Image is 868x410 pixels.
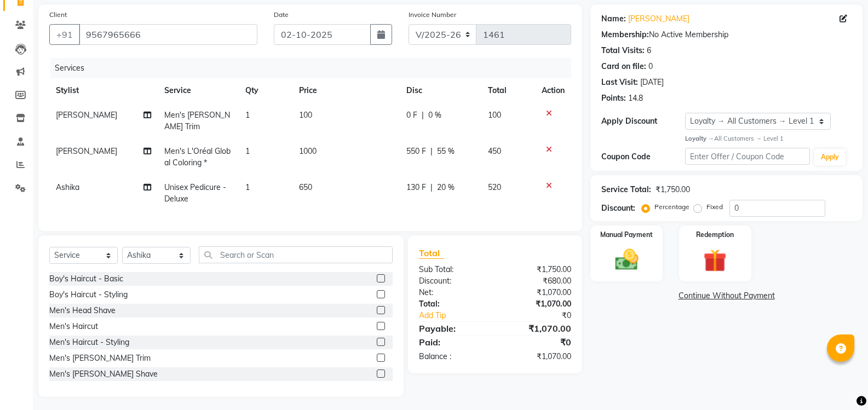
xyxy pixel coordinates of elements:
span: Men's [PERSON_NAME] Trim [164,110,230,131]
span: 1 [245,182,250,192]
div: Membership: [601,29,649,41]
input: Search or Scan [199,246,393,263]
div: ₹1,070.00 [495,287,579,298]
div: Discount: [411,275,495,287]
div: Sub Total: [411,264,495,275]
div: No Active Membership [601,29,852,41]
th: Service [158,78,239,103]
div: Men's Haircut - Styling [49,337,129,348]
div: Coupon Code [601,151,685,163]
th: Action [535,78,571,103]
div: Men's [PERSON_NAME] Trim [49,353,151,364]
span: Unisex Pedicure - Deluxe [164,182,226,204]
span: 650 [299,182,312,192]
span: 0 % [428,109,441,121]
span: Ashika [56,182,79,192]
div: Card on file: [601,61,646,72]
label: Manual Payment [600,230,653,240]
div: 0 [648,61,653,72]
div: [DATE] [640,77,664,88]
div: Balance : [411,351,495,362]
div: Total Visits: [601,45,645,56]
div: ₹1,750.00 [656,184,690,195]
span: Men's L'Oréal Global Coloring * [164,146,231,168]
div: Men's Haircut [49,321,98,332]
label: Fixed [706,202,723,212]
img: _cash.svg [608,246,646,273]
div: Total: [411,298,495,310]
th: Total [481,78,536,103]
div: Name: [601,13,626,25]
button: Apply [814,149,846,165]
a: Add Tip [411,310,509,321]
span: 100 [488,110,501,120]
label: Percentage [654,202,689,212]
div: Last Visit: [601,77,638,88]
span: 0 F [406,109,417,121]
div: All Customers → Level 1 [685,134,852,143]
span: 20 % [437,182,455,193]
span: 1 [245,146,250,156]
span: 130 F [406,182,426,193]
span: Total [419,247,444,259]
div: ₹1,070.00 [495,351,579,362]
th: Price [292,78,400,103]
div: Services [50,58,579,78]
a: [PERSON_NAME] [628,13,689,25]
div: Men's Head Shave [49,305,116,316]
div: Paid: [411,336,495,349]
span: 1000 [299,146,317,156]
th: Qty [239,78,293,103]
span: | [430,182,433,193]
div: 6 [647,45,651,56]
a: Continue Without Payment [593,290,860,302]
div: Men's [PERSON_NAME] Shave [49,368,158,380]
span: 550 F [406,146,426,157]
div: ₹1,750.00 [495,264,579,275]
label: Invoice Number [409,10,456,20]
img: _gift.svg [696,246,734,275]
span: 450 [488,146,501,156]
span: | [430,146,433,157]
input: Search by Name/Mobile/Email/Code [79,24,257,45]
div: Net: [411,287,495,298]
div: Service Total: [601,184,651,195]
div: ₹1,070.00 [495,298,579,310]
div: Boy's Haircut - Basic [49,273,123,285]
span: 55 % [437,146,455,157]
th: Disc [400,78,481,103]
div: Points: [601,93,626,104]
div: ₹0 [509,310,579,321]
div: Payable: [411,322,495,335]
span: 520 [488,182,501,192]
div: Boy's Haircut - Styling [49,289,128,301]
div: Discount: [601,203,635,214]
label: Client [49,10,67,20]
span: 100 [299,110,312,120]
div: ₹680.00 [495,275,579,287]
div: ₹0 [495,336,579,349]
span: [PERSON_NAME] [56,110,117,120]
div: ₹1,070.00 [495,322,579,335]
label: Redemption [696,230,734,240]
th: Stylist [49,78,158,103]
label: Date [274,10,289,20]
strong: Loyalty → [685,135,714,142]
div: Apply Discount [601,116,685,127]
span: | [422,109,424,121]
span: 1 [245,110,250,120]
div: 14.8 [628,93,643,104]
button: +91 [49,24,80,45]
input: Enter Offer / Coupon Code [685,148,810,165]
span: [PERSON_NAME] [56,146,117,156]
